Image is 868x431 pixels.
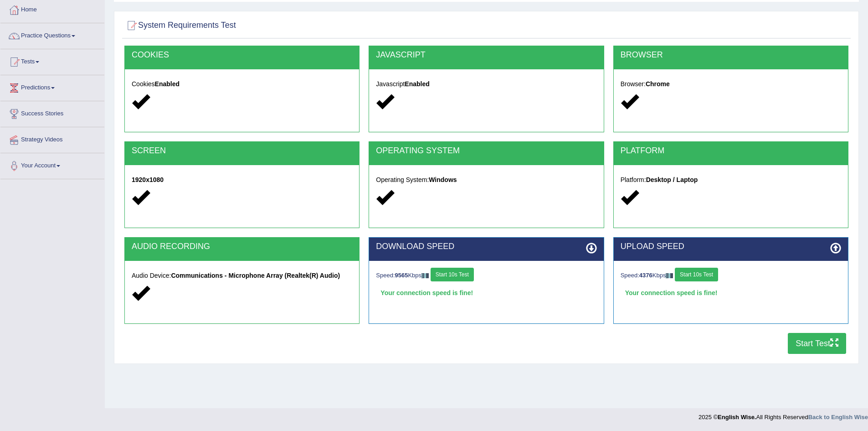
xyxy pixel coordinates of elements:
strong: Communications - Microphone Array (Realtek(R) Audio) [171,272,340,279]
a: Predictions [0,75,104,98]
strong: 9565 [395,272,408,279]
a: Practice Questions [0,23,104,46]
h2: SCREEN [132,146,352,156]
div: Speed: Kbps [376,268,596,284]
div: Speed: Kbps [621,268,841,284]
strong: Enabled [405,80,429,88]
h5: Cookies [132,81,352,88]
strong: 4376 [639,272,652,279]
h2: AUDIO RECORDING [132,242,352,251]
strong: 1920x1080 [132,176,164,183]
strong: English Wise. [718,414,756,421]
h2: BROWSER [621,51,841,60]
strong: Enabled [155,80,180,88]
h2: UPLOAD SPEED [621,242,841,251]
button: Start Test [788,333,846,354]
h5: Browser: [621,81,841,88]
div: Your connection speed is fine! [621,286,841,300]
a: Back to English Wise [808,414,868,421]
h2: System Requirements Test [124,19,236,32]
h2: COOKIES [132,51,352,60]
h5: Platform: [621,177,841,183]
a: Your Account [0,153,104,176]
img: ajax-loader-fb-connection.gif [666,273,673,278]
strong: Chrome [646,80,670,88]
h2: PLATFORM [621,146,841,156]
h2: JAVASCRIPT [376,51,596,60]
button: Start 10s Test [431,268,474,281]
h5: Javascript [376,81,596,88]
a: Tests [0,49,104,72]
h2: OPERATING SYSTEM [376,146,596,156]
div: 2025 © All Rights Reserved [699,408,868,421]
div: Your connection speed is fine! [376,286,596,300]
h2: DOWNLOAD SPEED [376,242,596,251]
h5: Operating System: [376,177,596,183]
h5: Audio Device: [132,272,352,279]
a: Strategy Videos [0,127,104,150]
img: ajax-loader-fb-connection.gif [421,273,429,278]
a: Success Stories [0,101,104,124]
button: Start 10s Test [675,268,718,281]
strong: Desktop / Laptop [646,176,698,183]
strong: Windows [429,176,457,183]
